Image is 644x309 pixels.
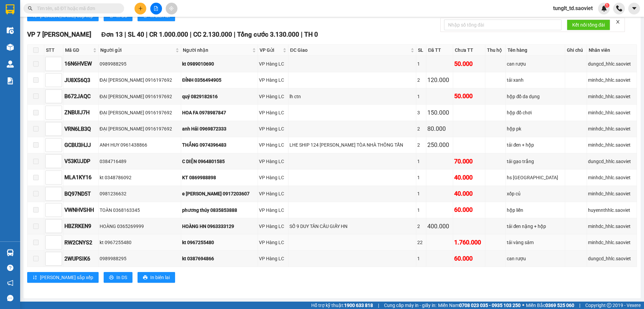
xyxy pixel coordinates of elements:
div: VP Hàng LC [259,76,287,84]
span: printer [109,275,114,280]
div: 60.000 [454,254,484,263]
span: Tổng cước 3.130.000 [237,31,299,38]
div: KT 0869988898 [182,174,257,181]
div: HOÀNG HN 0963333129 [182,223,257,230]
div: 2WUPSIK6 [64,255,97,263]
div: dungcd_hhlc.saoviet [588,255,636,262]
img: warehouse-icon [7,27,14,34]
div: tải vàng sâm [507,239,564,246]
button: aim [166,3,177,14]
div: 1 [417,93,425,100]
td: RW2CNYS2 [63,234,99,250]
span: Người gửi [100,46,174,54]
div: lh ctn [289,93,415,100]
div: kt 0348786092 [100,174,180,181]
td: VP Hàng LC [258,137,288,153]
div: VP Hàng LC [259,190,287,197]
td: GCBU3HJJ [63,137,99,153]
img: solution-icon [7,77,14,84]
div: 16N6HVEW [64,60,97,68]
th: Tên hàng [506,45,565,56]
td: ZNBUIJ7H [63,105,99,121]
strong: 0369 525 060 [545,303,574,308]
td: VWNHVSHH [63,202,99,218]
span: [PERSON_NAME] sắp xếp [40,274,93,281]
strong: 1900 633 818 [344,303,373,308]
span: CR 1.000.000 [149,31,188,38]
button: caret-down [628,3,640,14]
td: VP Hàng LC [258,218,288,234]
div: B672JAQC [64,92,97,101]
div: 1 [417,158,425,165]
span: copyright [607,303,611,308]
div: VP Hàng LC [259,174,287,181]
td: V53KUJDP [63,153,99,169]
td: VRN6LB3Q [63,121,99,137]
th: Ghi chú [565,45,587,56]
td: VP Hàng LC [258,202,288,218]
div: tải đen + hộp [507,141,564,149]
div: HOA FA 0978987847 [182,109,257,116]
span: Mã GD [65,46,92,54]
td: VP Hàng LC [258,153,288,169]
span: message [7,295,13,301]
td: VP Hàng LC [258,234,288,250]
div: MLA1KY16 [64,173,97,182]
div: ĐẠI [PERSON_NAME] 0916197692 [100,76,180,84]
div: JU8XS6Q3 [64,76,97,84]
span: TH 0 [304,31,318,38]
div: VP Hàng LC [259,239,287,246]
span: | [579,302,580,309]
div: minhdc_hhlc.saoviet [588,141,636,149]
img: phone-icon [616,5,622,11]
span: | [301,31,303,38]
th: Đã TT [426,45,453,56]
div: 40.000 [454,189,484,198]
div: minhdc_hhlc.saoviet [588,93,636,100]
div: ĐẠI [PERSON_NAME] 0916197692 [100,125,180,132]
div: 400.000 [427,222,451,231]
span: 1 [606,3,608,8]
div: quý 0829182616 [182,93,257,100]
span: Miền Bắc [526,302,574,309]
img: icon-new-feature [601,5,607,11]
div: VWNHVSHH [64,206,97,214]
span: | [190,31,192,38]
div: 50.000 [454,59,484,69]
div: 22 [417,239,425,246]
button: printerIn DS [104,272,132,283]
div: kt 0967255480 [182,239,257,246]
div: minhdc_hhlc.saoviet [588,190,636,197]
td: MLA1KY16 [63,169,99,186]
div: kt 0387694866 [182,255,257,262]
div: 2 [417,125,425,132]
span: | [146,31,148,38]
span: ĐC Giao [290,46,410,54]
div: SỐ 9 DUY TÂN CẦU GIẤY HN [289,223,415,230]
div: 60.000 [454,205,484,215]
div: VP Hàng LC [259,141,287,149]
td: JU8XS6Q3 [63,72,99,88]
div: 1.760.000 [454,238,484,247]
div: can rượu [507,255,564,262]
div: 2 [417,76,425,84]
th: SL [416,45,426,56]
span: question-circle [7,265,13,271]
span: | [124,31,126,38]
input: Nhập số tổng đài [444,20,561,30]
div: 0989988295 [100,255,180,262]
button: Kết nối tổng đài [567,20,610,30]
img: logo-vxr [6,4,14,14]
div: minhdc_hhlc.saoviet [588,223,636,230]
span: search [28,6,33,11]
sup: 1 [605,3,609,8]
div: GCBU3HJJ [64,141,97,149]
td: VP Hàng LC [258,56,288,72]
div: BQ97ND5T [64,190,97,198]
div: ĐẠI [PERSON_NAME] 0916197692 [100,109,180,116]
div: 0981236632 [100,190,180,197]
div: 40.000 [454,173,484,182]
div: minhdc_hhlc.saoviet [588,76,636,84]
span: file-add [154,6,158,11]
div: 70.000 [454,157,484,166]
